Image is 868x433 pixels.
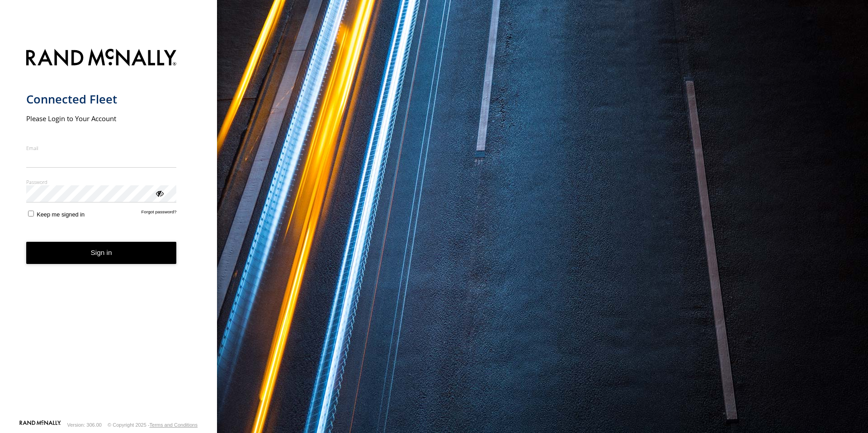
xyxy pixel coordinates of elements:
[26,43,191,419] form: main
[155,188,164,198] div: ViewPassword
[142,209,177,218] a: Forgot password?
[28,211,34,216] input: Keep me signed in
[67,422,102,428] div: Version: 306.00
[37,211,85,218] span: Keep me signed in
[26,145,177,151] label: Email
[26,179,177,185] label: Password
[150,422,198,428] a: Terms and Conditions
[108,422,198,428] div: © Copyright 2025 -
[26,242,177,264] button: Sign in
[26,92,177,107] h1: Connected Fleet
[26,47,177,70] img: Rand McNally
[26,114,177,123] h2: Please Login to Your Account
[19,420,61,429] a: Visit our Website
